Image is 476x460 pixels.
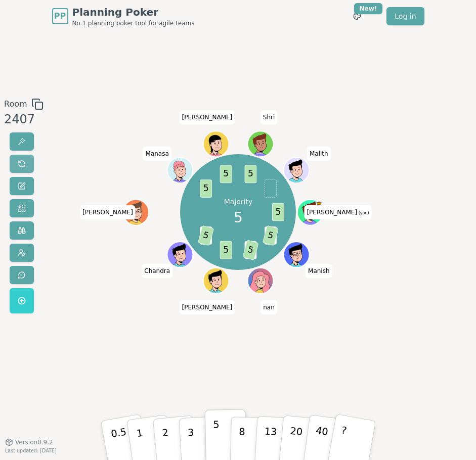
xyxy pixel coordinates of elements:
button: Change name [10,177,34,195]
button: New! [348,7,366,25]
button: Get a named room [10,288,34,313]
span: 5 [272,203,284,221]
span: 5 [200,179,212,198]
span: 5 [198,225,214,246]
span: Eric is the host [316,200,322,207]
a: PPPlanning PokerNo.1 planning poker tool for agile teams [52,5,195,27]
button: Change deck [10,199,34,217]
span: Click to change your name [304,205,371,219]
a: Log in [386,7,424,25]
span: PP [54,10,66,22]
span: Room [4,98,27,110]
span: Click to change your name [80,205,136,219]
button: Click to change your avatar [298,200,322,224]
span: 5 [234,206,243,227]
span: (you) [357,211,369,215]
span: Click to change your name [261,110,278,124]
div: 2407 [4,110,44,128]
button: Reset votes [10,155,34,173]
div: New! [354,3,383,14]
span: 5 [220,165,232,183]
span: Click to change your name [180,300,235,314]
span: Planning Poker [72,5,195,19]
span: Last updated: [DATE] [5,448,57,453]
span: Click to change your name [261,300,277,314]
span: Click to change your name [306,264,332,278]
span: No.1 planning poker tool for agile teams [72,19,195,27]
span: Click to change your name [143,146,171,160]
span: 5 [244,165,256,183]
button: Watch only [10,221,34,240]
span: Click to change your name [142,264,172,278]
span: Version 0.9.2 [15,438,53,446]
button: Send feedback [10,266,34,284]
button: Reveal votes [10,132,34,151]
span: 5 [220,241,232,259]
span: 5 [242,240,258,260]
span: Click to change your name [307,146,331,160]
span: Click to change your name [180,110,235,124]
button: Version0.9.2 [5,438,53,446]
span: 5 [262,225,278,246]
button: Change avatar [10,244,34,262]
p: Majority [224,197,252,207]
